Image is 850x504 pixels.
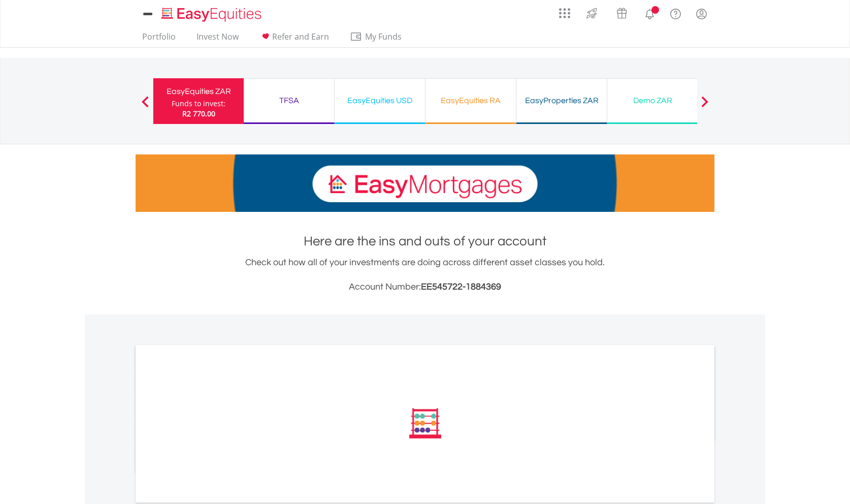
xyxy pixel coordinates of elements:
div: EasyEquities USD [341,93,419,108]
a: FAQ's and Support [663,3,689,23]
img: EasyMortage Promotion Banner [136,154,714,212]
img: vouchers-v2.svg [613,5,630,21]
div: Check out how all of your investments are doing across different asset classes you hold. [136,256,714,294]
div: EasyEquities RA [432,93,510,108]
button: Next [695,101,715,111]
h3: Account Number: [136,280,714,294]
a: Portfolio [138,31,180,47]
a: Vouchers [607,3,637,21]
a: Notifications [637,3,663,23]
div: EasyProperties ZAR [522,93,601,108]
div: Demo ZAR [613,93,692,108]
a: My Profile [689,3,714,25]
div: Funds to invest: [172,99,225,109]
div: TFSA [250,93,328,108]
img: EasyEquities_Logo.png [159,6,266,23]
a: AppsGrid [552,3,577,19]
span: R2 770.00 [182,109,215,118]
span: My Funds [350,30,416,43]
a: Refer and Earn [255,31,333,47]
img: grid-menu-icon.svg [559,8,570,19]
a: Invest Now [192,31,243,47]
button: Previous [135,101,155,111]
h1: Here are the ins and outs of your account [136,232,714,250]
a: Home page [157,3,266,23]
span: Refer and Earn [272,31,329,42]
span: EE545722-1884369 [421,282,501,292]
img: thrive-v2.svg [583,5,600,21]
div: EasyEquities ZAR [159,84,238,99]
